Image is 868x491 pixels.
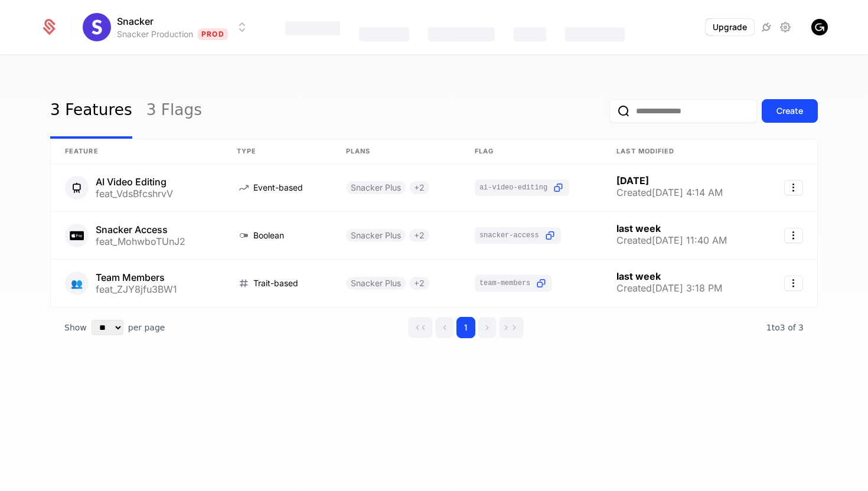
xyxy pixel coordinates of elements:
a: 3 Features [50,83,132,139]
div: Events [514,27,546,41]
button: Create [762,99,818,123]
span: per page [128,322,165,333]
a: Settings [778,20,792,34]
th: Feature [51,139,223,164]
a: 3 Flags [146,83,202,139]
div: Table pagination [50,307,818,348]
button: Go to first page [408,317,433,338]
button: Open user button [811,19,828,35]
a: Integrations [759,20,774,34]
span: Prod [198,28,228,40]
span: Snacker [117,14,154,28]
div: Features [285,21,340,35]
span: Show [64,322,87,333]
select: Select page size [92,320,123,335]
img: Shelby Stephens [811,19,828,35]
div: Components [565,27,625,41]
th: Plans [332,139,461,164]
th: Last Modified [602,139,762,164]
div: Catalog [359,27,409,41]
span: 1 to 3 of [766,323,798,332]
div: Snacker Production [117,28,193,40]
span: 3 [766,323,804,332]
img: Snacker [83,13,111,41]
th: Flag [461,139,602,164]
th: Type [223,139,332,164]
button: Go to next page [478,317,497,338]
button: Go to page 1 [456,317,475,338]
div: Create [776,105,803,117]
button: Select action [784,228,803,243]
button: Upgrade [706,19,754,35]
button: Select action [784,276,803,291]
button: Select action [784,180,803,195]
div: Companies [428,27,495,41]
button: Go to previous page [435,317,454,338]
button: Select environment [86,14,249,40]
div: Page navigation [408,317,524,338]
button: Go to last page [499,317,524,338]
